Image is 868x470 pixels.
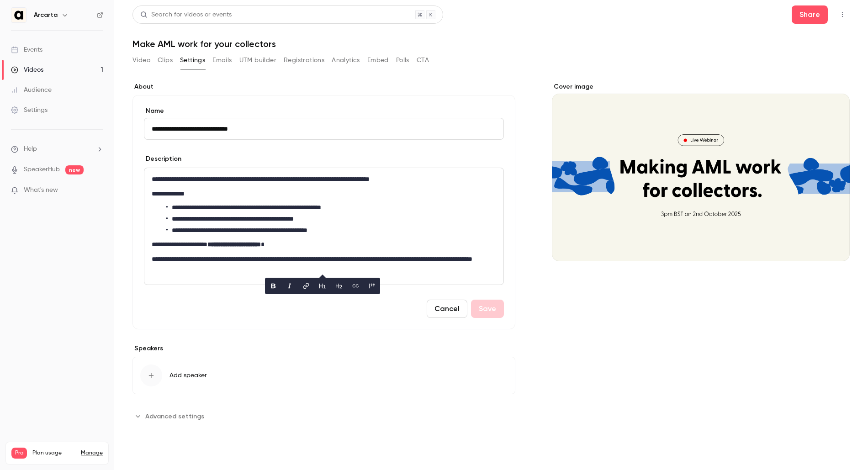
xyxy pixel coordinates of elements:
[299,279,313,293] button: link
[11,106,48,115] div: Settings
[132,409,210,423] button: Advanced settings
[365,279,379,293] button: blockquote
[427,300,467,318] button: Cancel
[367,53,389,68] button: Embed
[11,144,103,154] li: help-dropdown-opener
[24,165,60,174] a: SpeakerHub
[282,279,297,293] button: italic
[144,168,504,285] section: description
[552,82,850,261] section: Cover image
[332,53,360,68] button: Analytics
[132,82,515,91] label: About
[24,185,58,195] span: What's new
[284,53,324,68] button: Registrations
[417,53,429,68] button: CTA
[81,449,103,457] a: Manage
[11,448,27,459] span: Pro
[144,106,504,116] label: Name
[11,65,43,74] div: Videos
[144,168,503,285] div: editor
[239,53,276,68] button: UTM builder
[132,53,150,68] button: Video
[132,38,850,49] h1: Make AML work for your collectors
[132,409,515,423] section: Advanced settings
[169,371,207,380] span: Add speaker
[132,357,515,394] button: Add speaker
[792,5,828,24] button: Share
[65,165,84,174] span: new
[24,144,37,154] span: Help
[140,10,232,20] div: Search for videos or events
[32,449,75,457] span: Plan usage
[11,85,52,95] div: Audience
[835,7,850,22] button: Top Bar Actions
[145,412,204,421] span: Advanced settings
[396,53,409,68] button: Polls
[212,53,232,68] button: Emails
[34,11,58,20] h6: Arcarta
[132,344,515,353] label: Speakers
[158,53,173,68] button: Clips
[11,45,42,54] div: Events
[180,53,205,68] button: Settings
[144,154,181,164] label: Description
[11,8,26,22] img: Arcarta
[552,82,850,91] label: Cover image
[266,279,281,293] button: bold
